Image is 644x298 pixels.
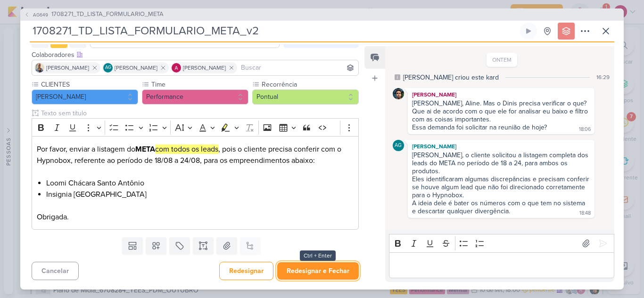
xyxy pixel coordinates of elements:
[40,80,138,89] label: CLIENTES
[32,118,359,137] div: Editor toolbar
[395,143,402,148] p: AG
[412,123,547,131] div: Essa demanda foi solicitar na reunião de hoje?
[103,63,113,72] div: Aline Gimenez Graciano
[412,99,590,123] div: [PERSON_NAME], Aline. Mas o Dinis precisa verificar o que? Que ai de acordo com o que ele for ana...
[32,89,138,105] button: [PERSON_NAME]
[37,211,354,223] p: Obrigada.
[105,65,111,70] p: AG
[35,63,44,72] img: Iara Santos
[46,64,89,72] span: [PERSON_NAME]
[155,145,218,154] mark: com todos os leads
[393,140,404,151] div: Aline Gimenez Graciano
[412,151,591,215] div: [PERSON_NAME], o cliente solicitou a listagem completa dos leads do META no período de 18 a 24, p...
[261,80,359,89] label: Recorrência
[579,126,591,133] div: 18:06
[239,62,356,73] input: Buscar
[525,27,532,35] div: Ligar relógio
[403,72,499,82] div: [PERSON_NAME] criou este kard
[277,262,359,280] button: Redesignar e Fechar
[579,209,591,217] div: 18:48
[46,177,354,189] li: Loomi Chácara Santo Antônio
[596,73,610,81] div: 16:29
[142,89,248,105] button: Performance
[410,142,593,151] div: [PERSON_NAME]
[32,136,359,230] div: Editor editing area: main
[150,80,248,89] label: Time
[32,262,79,280] button: Cancelar
[389,252,614,278] div: Editor editing area: main
[39,108,359,118] input: Texto sem título
[252,89,359,105] button: Pontual
[37,144,354,177] p: Por favor, enviar a listagem do , pois o cliente precisa conferir com o Hypnobox, referente ao pe...
[389,234,614,252] div: Editor toolbar
[115,64,157,72] span: [PERSON_NAME]
[393,88,404,99] img: Nelito Junior
[183,64,226,72] span: [PERSON_NAME]
[46,189,354,211] li: Insignia [GEOGRAPHIC_DATA]
[219,262,273,280] button: Redesignar
[300,250,336,261] div: Ctrl + Enter
[410,90,593,99] div: [PERSON_NAME]
[135,145,155,154] strong: META
[30,23,518,40] input: Kard Sem Título
[172,63,181,72] img: Alessandra Gomes
[32,50,359,60] div: Colaboradores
